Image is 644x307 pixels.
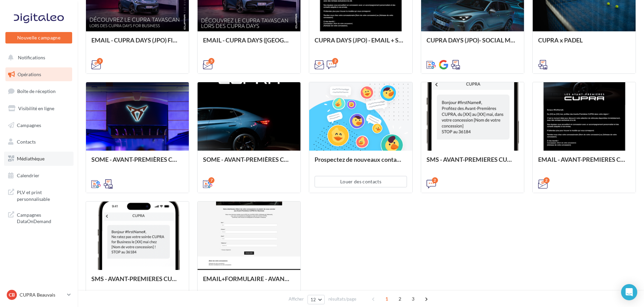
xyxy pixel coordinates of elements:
div: SMS - AVANT-PREMIERES CUPRA PART (VENTES PRIVEES) [427,156,519,170]
span: 2 [394,294,405,304]
a: Campagnes [4,118,74,132]
div: 5 [208,58,214,64]
p: CUPRA Beauvais [20,291,64,298]
a: Médiathèque [4,152,74,166]
div: EMAIL - CUPRA DAYS (JPO) Fleet Générique [91,37,183,50]
div: EMAIL+FORMULAIRE - AVANT-PREMIERES CUPRA FOR BUSINESS (VENTES PRIVEES) [203,275,295,289]
span: Calendrier [17,173,39,178]
div: 5 [97,58,103,64]
div: EMAIL - AVANT-PREMIERES CUPRA PART (VENTES PRIVEES) [538,156,630,170]
span: Campagnes [17,122,41,128]
a: CB CUPRA Beauvais [5,288,72,301]
button: Louer des contacts [315,176,407,187]
span: Campagnes DataOnDemand [17,210,69,225]
span: Opérations [18,71,41,77]
div: SMS - AVANT-PREMIERES CUPRA FOR BUSINESS (VENTES PRIVEES) [91,275,183,289]
button: Nouvelle campagne [5,32,72,43]
a: Opérations [4,67,74,82]
a: Contacts [4,135,74,149]
span: 12 [311,297,316,302]
span: Boîte de réception [17,88,56,94]
a: PLV et print personnalisable [4,185,74,205]
div: 7 [208,177,214,183]
span: Médiathèque [17,156,45,161]
div: CUPRA x PADEL [538,37,630,50]
div: CUPRA DAYS (JPO) - EMAIL + SMS [315,37,407,50]
a: Visibilité en ligne [4,101,74,116]
div: Open Intercom Messenger [621,284,637,300]
div: 2 [544,177,550,183]
span: 1 [381,294,392,304]
span: 3 [408,294,418,304]
span: CB [9,291,15,298]
button: 12 [308,295,325,304]
span: résultats/page [328,296,356,302]
div: SOME - AVANT-PREMIÈRES CUPRA PART (VENTES PRIVEES) [203,156,295,170]
a: Campagnes DataOnDemand [4,208,74,227]
div: Prospectez de nouveaux contacts [315,156,407,170]
span: Notifications [18,55,45,60]
div: EMAIL - CUPRA DAYS ([GEOGRAPHIC_DATA]) Private Générique [203,37,295,50]
span: Afficher [289,296,304,302]
a: Calendrier [4,168,74,183]
span: Visibilité en ligne [18,105,54,111]
div: CUPRA DAYS (JPO)- SOCIAL MEDIA [427,37,519,50]
span: PLV et print personnalisable [17,188,69,202]
div: 2 [332,58,338,64]
div: 2 [432,177,438,183]
button: Notifications [4,51,71,65]
div: SOME - AVANT-PREMIÈRES CUPRA FOR BUSINESS (VENTES PRIVEES) [91,156,183,170]
span: Contacts [17,139,36,145]
a: Boîte de réception [4,84,74,98]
